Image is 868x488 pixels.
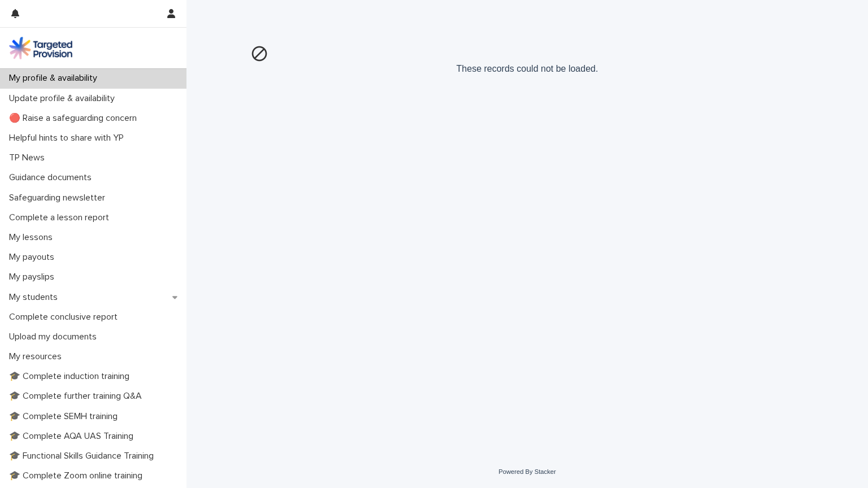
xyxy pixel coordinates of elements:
p: My lessons [5,232,62,243]
p: Complete conclusive report [5,312,127,323]
p: Safeguarding newsletter [5,193,114,203]
p: 🎓 Complete AQA UAS Training [5,431,142,442]
p: My students [5,292,67,303]
a: Powered By Stacker [498,468,555,475]
p: Update profile & availability [5,93,124,104]
img: M5nRWzHhSzIhMunXDL62 [9,37,72,59]
p: My profile & availability [5,73,106,84]
p: 🔴 Raise a safeguarding concern [5,113,146,124]
p: 🎓 Complete Zoom online training [5,470,151,481]
p: Guidance documents [5,172,101,183]
p: Complete a lesson report [5,212,118,223]
p: 🎓 Complete induction training [5,371,138,382]
p: Upload my documents [5,332,106,342]
p: 🎓 Complete further training Q&A [5,391,151,402]
p: 🎓 Functional Skills Guidance Training [5,451,163,461]
p: My payslips [5,272,63,282]
p: 🎓 Complete SEMH training [5,411,127,422]
p: My payouts [5,252,63,263]
p: TP News [5,152,54,163]
img: cancel-2 [250,45,268,63]
p: These records could not be loaded. [250,41,804,79]
p: Helpful hints to share with YP [5,133,133,143]
p: My resources [5,351,71,362]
